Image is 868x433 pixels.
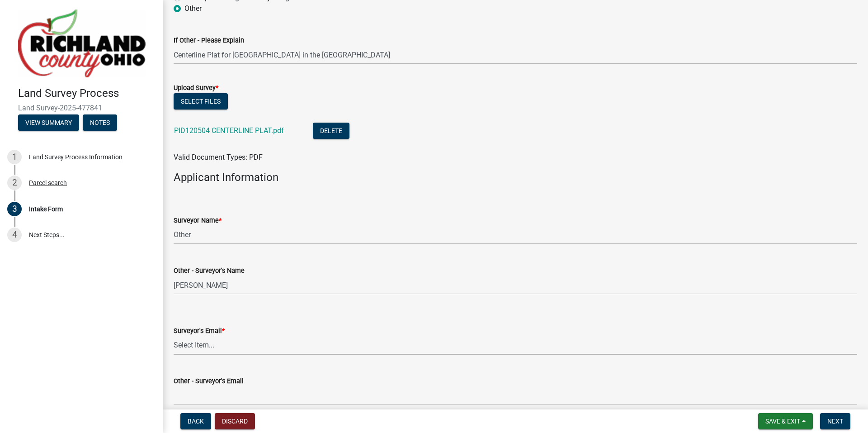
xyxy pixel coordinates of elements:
button: Discard [215,413,255,429]
label: Other - Surveyor's Name [174,268,245,274]
button: Save & Exit [758,413,813,429]
label: Surveyor's Email [174,328,225,334]
a: PID120504 CENTERLINE PLAT.pdf [174,126,284,135]
div: 4 [7,228,22,242]
label: If Other - Please Explain [174,38,244,44]
button: Back [180,413,211,429]
label: Upload Survey [174,85,218,91]
label: Other [184,3,202,14]
div: Intake Form [29,206,63,212]
span: Land Survey-2025-477841 [18,104,145,112]
label: Other - Surveyor's Email [174,378,244,385]
div: Parcel search [29,180,67,186]
span: Save & Exit [765,418,800,425]
div: 1 [7,150,22,164]
h4: Applicant Information [174,171,857,184]
button: Notes [83,114,117,131]
button: Select files [174,93,228,109]
span: Next [827,418,843,425]
label: Surveyor Name [174,218,222,224]
span: Back [188,418,204,425]
wm-modal-confirm: Notes [83,119,117,127]
span: Valid Document Types: PDF [174,153,263,162]
button: Delete [313,123,349,139]
img: Richland County, Ohio [18,10,146,77]
h4: Land Survey Process [18,87,156,100]
div: Land Survey Process Information [29,154,123,160]
wm-modal-confirm: Delete Document [313,127,349,136]
button: Next [820,413,850,429]
div: 3 [7,202,22,216]
button: View Summary [18,114,79,131]
div: 2 [7,176,22,190]
wm-modal-confirm: Summary [18,119,79,127]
